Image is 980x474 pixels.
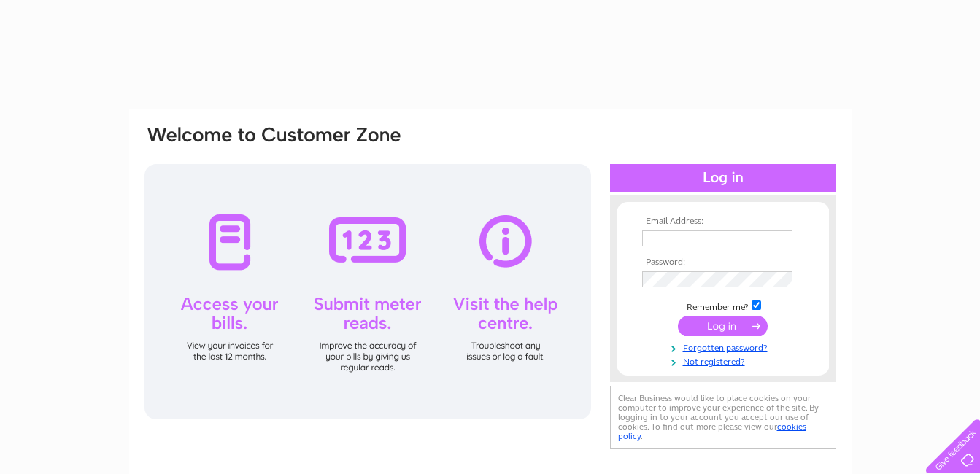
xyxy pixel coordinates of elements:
[638,298,808,313] td: Remember me?
[638,217,808,227] th: Email Address:
[610,386,836,449] div: Clear Business would like to place cookies on your computer to improve your experience of the sit...
[618,421,806,441] a: cookies policy
[642,340,808,354] a: Forgotten password?
[638,257,808,268] th: Password:
[678,316,768,336] input: Submit
[642,354,808,368] a: Not registered?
